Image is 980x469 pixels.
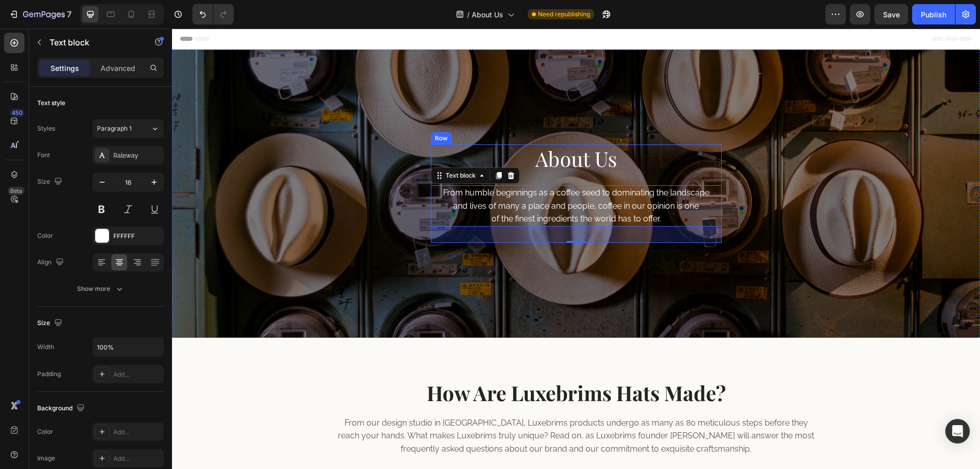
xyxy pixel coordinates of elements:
div: Color [37,231,53,240]
div: Size [37,316,64,330]
button: Publish [912,4,955,24]
p: From our design studio in [GEOGRAPHIC_DATA], Luxebrims products undergo as many as 80 meticulous ... [163,388,646,427]
p: Settings [51,63,79,73]
div: Open Intercom Messenger [945,419,970,443]
button: Paragraph 1 [92,119,164,138]
h2: How Are Luxebrims Hats Made? [162,350,647,379]
div: Padding [37,369,61,379]
button: Show more [37,280,164,298]
div: Background [37,402,87,415]
p: Advanced [101,63,135,73]
div: Add... [113,370,161,379]
div: Font [37,151,50,160]
div: 450 [10,109,24,117]
p: From humble beginnings as a coffee seed to dominating the landscape and lives of many a place and... [260,158,549,197]
span: Paragraph 1 [97,124,132,133]
iframe: Design area [172,29,980,469]
span: Need republishing [538,10,590,19]
button: Save [874,4,908,24]
div: Size [37,175,64,189]
div: Raleway [113,151,161,160]
div: Text block [272,142,306,152]
div: Styles [37,124,55,133]
div: Add... [113,454,161,463]
p: 7 [67,8,71,20]
span: About Us [472,9,503,20]
div: Text style [37,98,65,108]
span: / [467,9,470,20]
div: Undo/Redo [192,4,234,24]
div: FFFFFF [113,232,161,241]
div: Publish [921,9,946,20]
input: Auto [93,338,163,356]
div: Color [37,427,53,436]
p: Text block [50,36,136,48]
div: Image [37,454,55,463]
span: Save [883,10,900,19]
div: Show more [77,284,125,294]
div: Align [37,256,66,269]
h2: About Us [259,116,550,144]
div: Add... [113,428,161,437]
div: Row [261,105,278,114]
button: 7 [4,4,76,24]
div: Beta [8,187,24,195]
div: Width [37,342,54,352]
